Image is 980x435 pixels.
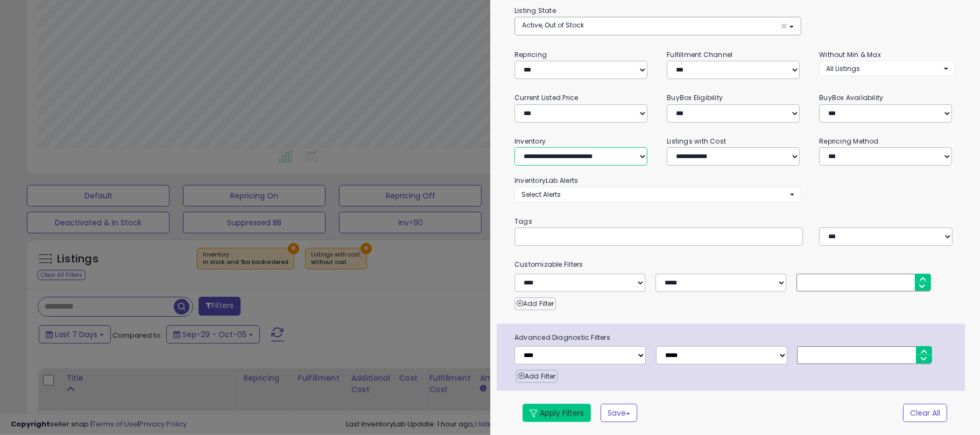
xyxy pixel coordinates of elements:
[903,404,947,422] button: Clear All
[667,50,732,59] small: Fulfillment Channel
[514,6,556,15] small: Listing State
[514,297,556,310] button: Add Filter
[667,93,723,102] small: BuyBox Eligibility
[506,216,963,227] small: Tags
[514,176,578,185] small: InventoryLab Alerts
[514,50,547,59] small: Repricing
[819,137,879,146] small: Repricing Method
[601,404,637,422] button: Save
[514,187,801,202] button: Select Alerts
[819,93,883,102] small: BuyBox Availability
[521,190,561,199] span: Select Alerts
[506,259,963,270] small: Customizable Filters
[516,370,558,383] button: Add Filter
[514,93,578,102] small: Current Listed Price
[506,332,965,344] span: Advanced Diagnostic Filters
[522,20,584,30] span: Active, Out of Stock
[523,404,591,422] button: Apply Filters
[514,137,546,146] small: Inventory
[819,61,955,76] button: All Listings
[780,20,787,32] span: ×
[515,17,801,35] button: Active, Out of Stock ×
[819,50,881,59] small: Without Min & Max
[667,137,726,146] small: Listings with Cost
[826,64,860,73] span: All Listings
